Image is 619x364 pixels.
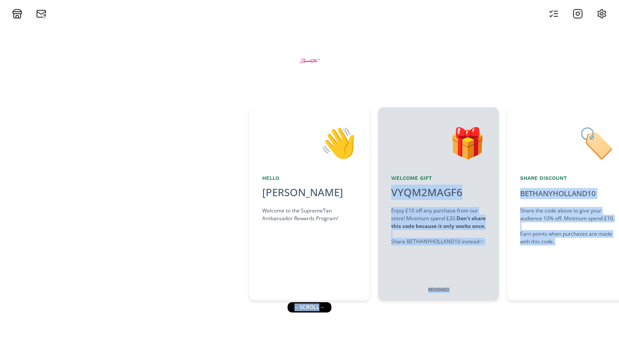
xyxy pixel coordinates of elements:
[520,120,615,164] div: 🏷️
[391,174,486,182] div: Welcome Gift
[262,185,357,200] div: [PERSON_NAME]
[386,185,468,200] div: VYQM2MAGF6
[428,287,449,293] strong: REDEEMED
[288,302,331,312] div: ← scroll →
[520,207,615,246] div: Share the code above to give your audience 10% off. Minimum spend £10. Earn points when purchases...
[520,174,615,182] div: Share Discount
[294,45,326,77] img: BtZWWMaMEGZe
[520,188,596,199] div: BETHANYHOLLAND10
[262,120,357,164] div: 👋
[262,207,357,222] div: Welcome to the SupremeTan Ambassador Rewards Program!
[391,207,486,246] div: Enjoy £10 off any purchase from our store! Minimum spend £20. Share BETHANYHOLLAND10 instead ☞
[391,215,486,230] strong: Don't share this code because it only works once.
[391,120,486,164] div: 🎁
[262,174,357,182] div: Hello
